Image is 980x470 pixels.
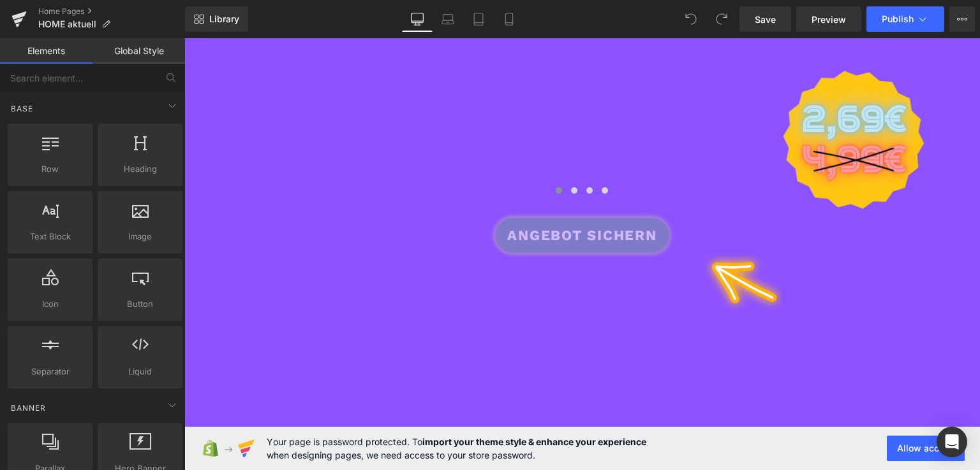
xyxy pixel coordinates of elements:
[937,427,967,457] div: Open Intercom Messenger
[463,6,494,32] a: Tablet
[402,6,433,32] a: Desktop
[101,162,179,176] span: Heading
[101,297,179,311] span: Button
[678,6,704,32] button: Undo
[494,6,524,32] a: Mobile
[422,436,646,447] strong: import your theme style & enhance your experience
[796,6,861,32] a: Preview
[10,103,34,115] span: Base
[185,6,248,32] a: New Library
[887,436,965,461] button: Allow access
[10,402,47,414] span: Banner
[311,180,484,215] a: ANGEBOT SICHERN
[93,38,185,64] a: Global Style
[812,13,846,26] span: Preview
[755,13,776,26] span: Save
[38,6,185,17] a: Home Pages
[433,6,463,32] a: Laptop
[101,230,179,243] span: Image
[949,6,975,32] button: More
[866,6,944,32] button: Publish
[267,435,646,462] span: Your page is password protected. To when designing pages, we need access to your store password.
[38,19,96,29] span: HOME aktuell
[882,14,914,24] span: Publish
[323,187,472,208] span: ANGEBOT SICHERN
[101,365,179,378] span: Liquid
[11,230,89,243] span: Text Block
[209,13,239,25] span: Library
[11,297,89,311] span: Icon
[709,6,734,32] button: Redo
[11,365,89,378] span: Separator
[11,162,89,176] span: Row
